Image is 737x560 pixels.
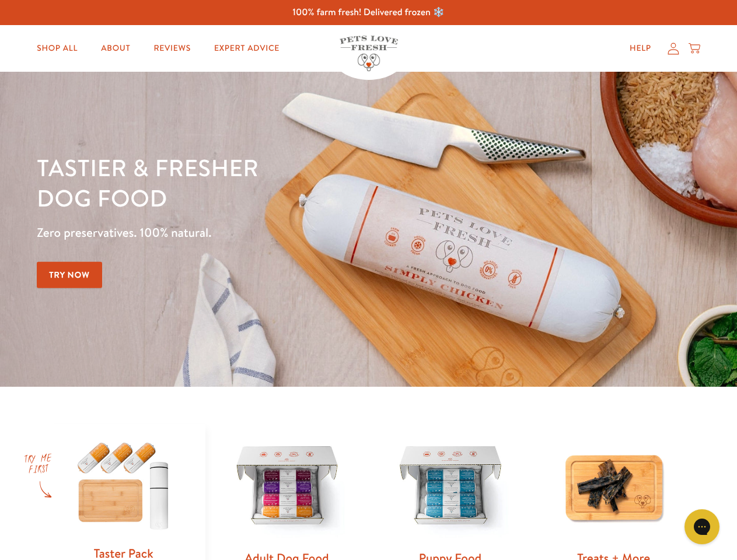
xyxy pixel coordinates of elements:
[37,152,479,213] h1: Tastier & fresher dog food
[340,36,398,71] img: Pets Love Fresh
[37,222,479,243] p: Zero preservatives. 100% natural.
[37,262,102,288] a: Try Now
[92,37,139,60] a: About
[144,37,200,60] a: Reviews
[679,505,725,548] iframe: Gorgias live chat messenger
[205,37,289,60] a: Expert Advice
[27,37,87,60] a: Shop All
[620,37,661,60] a: Help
